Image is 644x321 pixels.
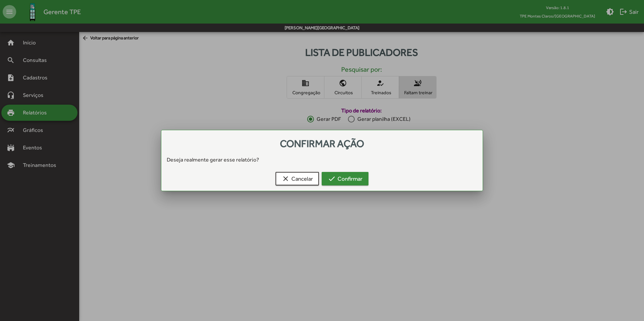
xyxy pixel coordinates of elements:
div: Deseja realmente gerar esse relatório? [161,156,483,164]
span: Confirmar ação [280,138,364,149]
mat-icon: check [328,175,336,183]
span: Confirmar [328,173,362,185]
mat-icon: clear [282,175,290,183]
button: Confirmar [322,172,368,185]
span: Cancelar [282,173,313,185]
button: Cancelar [276,172,319,185]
